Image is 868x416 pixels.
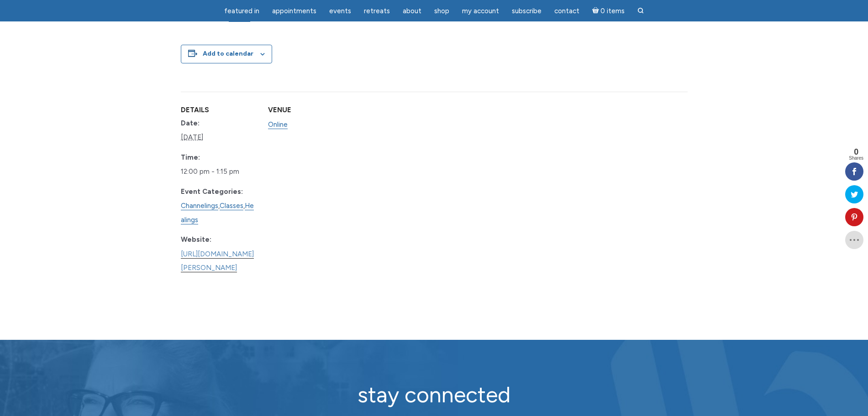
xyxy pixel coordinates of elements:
[219,2,265,20] a: featured in
[512,7,542,15] span: Subscribe
[272,383,596,407] h2: stay connected
[181,133,203,141] abbr: 2025-10-02
[324,2,357,20] a: Events
[462,7,499,15] span: My Account
[181,118,257,129] dt: Date:
[181,199,257,227] dd: , ,
[181,152,257,163] dt: Time:
[600,8,625,15] span: 0 items
[554,7,579,15] span: Contact
[267,2,322,20] a: Appointments
[506,2,547,20] a: Subscribe
[329,7,351,15] span: Events
[358,2,395,20] a: Retreats
[364,7,390,15] span: Retreats
[457,2,505,20] a: My Account
[429,2,455,20] a: Shop
[587,1,631,20] a: Cart0 items
[268,106,344,114] h2: Venue
[397,2,427,20] a: About
[181,202,218,210] a: Channelings
[220,202,243,210] a: Classes
[181,234,257,245] dt: Website:
[403,7,421,15] span: About
[549,2,585,20] a: Contact
[181,186,257,197] dt: Event Categories:
[272,7,316,15] span: Appointments
[434,7,449,15] span: Shop
[181,202,254,224] a: Healings
[849,148,863,156] span: 0
[181,165,257,179] div: 2025-10-02
[181,250,254,273] a: [URL][DOMAIN_NAME][PERSON_NAME]
[224,7,259,15] span: featured in
[203,50,253,57] button: View links to add events to your calendar
[849,156,863,161] span: Shares
[268,120,288,129] a: Online
[592,7,601,15] i: Cart
[181,106,257,114] h2: Details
